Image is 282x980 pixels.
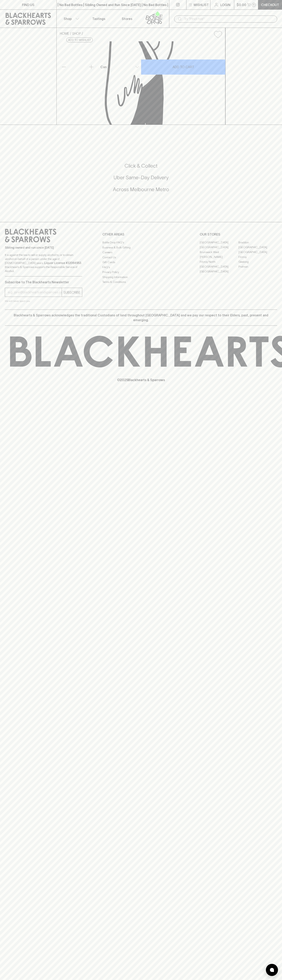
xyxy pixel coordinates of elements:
[238,264,277,269] a: Prahran
[66,38,93,42] button: Add to wishlist
[102,280,180,285] a: Terms & Conditions
[5,186,277,193] h5: Across Melbourne Metro
[200,232,277,237] p: OUR STORES
[102,240,180,245] a: Bottle Drop FAQ's
[5,146,277,214] div: Call to action block
[8,313,274,322] p: Blackhearts & Sparrows acknowledges the traditional Custodians of land throughout [GEOGRAPHIC_DAT...
[200,269,238,274] a: [GEOGRAPHIC_DATA]
[102,255,180,260] a: Contact Us
[238,245,277,250] a: [GEOGRAPHIC_DATA]
[72,32,81,35] a: SHOP
[238,250,277,254] a: [GEOGRAPHIC_DATA]
[200,245,238,250] a: [GEOGRAPHIC_DATA]
[200,264,238,269] a: [GEOGRAPHIC_DATA]
[102,232,180,237] p: OTHER AREAS
[64,16,72,21] p: Shop
[102,270,180,275] a: Privacy Policy
[102,265,180,270] a: FAQ's
[85,10,113,28] a: Tastings
[44,261,81,265] strong: Liquor License #32064953
[5,163,277,169] h5: Click & Collect
[194,2,209,7] p: Wishlist
[122,16,132,21] p: Stores
[5,280,82,285] p: Subscribe to The Blackhearts Newsletter
[8,289,62,296] input: e.g. jane@blackheartsandsparrows.com.au
[200,254,238,259] a: [PERSON_NAME]
[62,288,82,297] button: SUBSCRIBE
[238,259,277,264] a: Geelong
[5,246,82,250] p: Sibling owned and run since [DATE]
[270,968,274,972] img: bubble-icon
[102,250,180,255] a: Careers
[102,275,180,279] a: Shipping Information
[184,16,274,22] input: Try "Pinot noir"
[237,2,246,7] p: $0.00
[5,299,82,303] p: We will never spam you
[102,245,180,250] a: Business & Bulk Gifting
[5,174,277,181] h5: Uber Same-Day Delivery
[212,29,224,40] button: Add to wishlist
[220,2,230,7] p: Login
[141,59,225,75] button: ADD TO CART
[22,2,34,7] p: FIND US
[100,65,107,69] p: Can
[200,250,238,254] a: Brunswick West
[57,41,225,125] img: Sailors Grave Sea Bird Coastal Hazy Pale 355ml (can)
[253,4,255,6] p: 0
[60,32,69,35] a: HOME
[238,240,277,245] a: Braddon
[113,10,141,28] a: Stores
[5,253,82,273] p: It is against the law to sell or supply alcohol to, or to obtain alcohol on behalf of a person un...
[102,260,180,265] a: Gift Cards
[92,16,105,21] p: Tastings
[173,65,194,69] p: ADD TO CART
[57,10,85,28] button: Shop
[238,254,277,259] a: Fitzroy
[200,240,238,245] a: [GEOGRAPHIC_DATA]
[99,63,141,71] div: Can
[261,2,279,7] p: Checkout
[63,290,80,295] p: SUBSCRIBE
[200,259,238,264] a: Fitzroy North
